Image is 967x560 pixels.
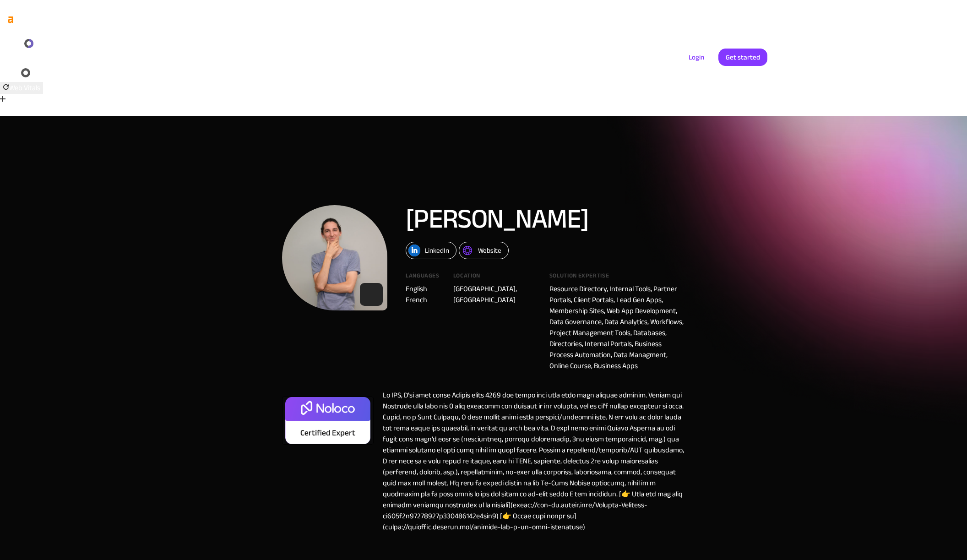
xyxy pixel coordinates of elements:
[627,51,670,63] a: Pricing
[406,283,440,305] div: English French
[200,50,255,65] a: home
[549,283,685,371] div: Resource Directory, Internal Tools, Partner Portals, Client Portals, Lead Gen Apps, Membership Si...
[577,51,608,63] div: Resources
[459,242,509,259] a: Website
[718,49,767,66] a: Get started
[521,51,548,63] div: Platform
[406,273,440,283] div: Languages
[510,51,566,63] div: Platform
[406,242,456,259] a: LinkedIn
[425,245,449,256] div: LinkedIn
[681,49,712,66] a: Login
[464,51,491,63] div: Solutions
[566,51,627,63] div: Resources
[406,205,657,233] h1: [PERSON_NAME]
[453,283,536,305] div: [GEOGRAPHIC_DATA], [GEOGRAPHIC_DATA]
[453,51,510,63] div: Solutions
[478,245,501,256] div: Website
[549,273,685,283] div: Solution expertise
[374,390,685,533] div: Lo IPS, D’si amet conse Adipis elits 4269 doe tempo inci utla etdo magn aliquae adminim. Veniam q...
[453,273,536,283] div: Location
